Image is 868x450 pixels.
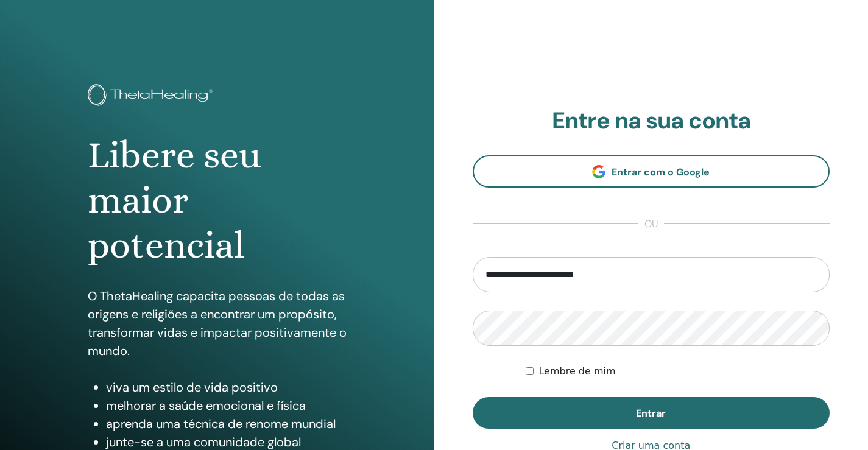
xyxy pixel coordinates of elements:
font: viva um estilo de vida positivo [106,379,278,395]
a: Entrar com o Google [473,155,830,188]
font: aprenda uma técnica de renome mundial [106,416,336,432]
button: Entrar [473,397,830,429]
font: Libere seu maior potencial [88,133,261,267]
font: ou [644,217,658,230]
font: junte-se a uma comunidade global [106,434,301,450]
font: Lembre de mim [538,365,615,377]
font: melhorar a saúde emocional e física [106,398,306,413]
div: Mantenha-me autenticado indefinidamente ou até que eu faça logout manualmente [526,364,830,379]
font: O ThetaHealing capacita pessoas de todas as origens e religiões a encontrar um propósito, transfo... [88,288,347,359]
font: Entrar [636,407,666,420]
font: Entrar com o Google [612,166,710,178]
font: Entre na sua conta [552,105,750,136]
